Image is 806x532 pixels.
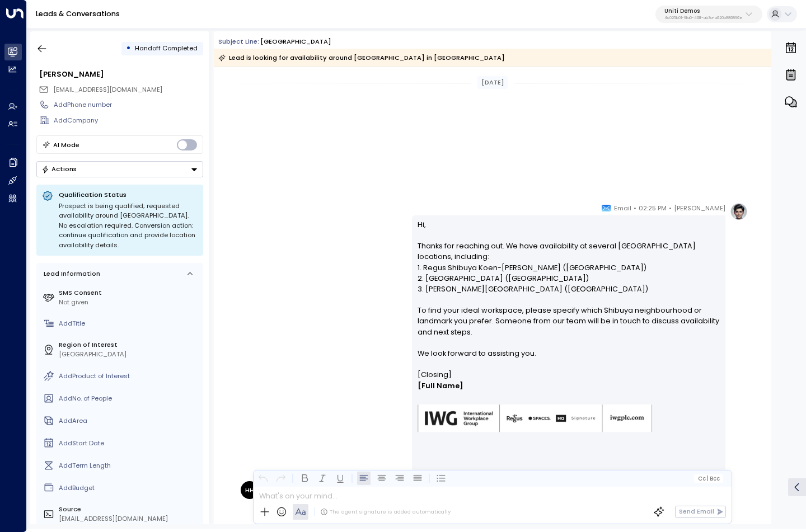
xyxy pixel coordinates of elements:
[664,8,742,15] p: Uniti Demos
[614,203,631,214] span: Email
[698,475,720,482] span: Cc Bcc
[256,472,270,485] button: Undo
[694,474,723,483] button: Cc|Bcc
[241,481,259,499] div: HH
[41,165,77,173] div: Actions
[274,472,288,485] button: Redo
[59,190,198,199] p: Qualification Status
[59,505,199,514] label: Source
[418,369,720,446] div: Signature
[40,269,100,279] div: Lead Information
[59,350,199,359] div: [GEOGRAPHIC_DATA]
[39,69,203,79] div: [PERSON_NAME]
[669,203,672,214] span: •
[320,508,451,516] div: The agent signature is added automatically
[59,371,199,381] div: AddProduct of Interest
[418,369,452,380] span: [Closing]
[418,404,653,433] img: AIorK4zU2Kz5WUNqa9ifSKC9jFH1hjwenjvh85X70KBOPduETvkeZu4OqG8oPuqbwvp3xfXcMQJCRtwYb-SG
[59,514,199,524] div: [EMAIL_ADDRESS][DOMAIN_NAME]
[59,340,199,350] label: Region of Interest
[59,298,199,307] div: Not given
[53,85,162,95] span: reactreactionary@outlook.com
[634,203,636,214] span: •
[59,483,199,493] div: AddBudget
[36,9,120,18] a: Leads & Conversations
[707,475,709,482] span: |
[260,37,331,46] div: [GEOGRAPHIC_DATA]
[36,161,203,177] div: Button group with a nested menu
[59,319,199,328] div: AddTitle
[135,44,198,53] span: Handoff Completed
[59,394,199,403] div: AddNo. of People
[126,40,131,57] div: •
[674,203,725,214] span: [PERSON_NAME]
[36,161,203,177] button: Actions
[54,100,203,110] div: AddPhone number
[59,461,199,470] div: AddTerm Length
[53,85,162,94] span: [EMAIL_ADDRESS][DOMAIN_NAME]
[418,219,720,370] p: Hi, Thanks for reaching out. We have availability at several [GEOGRAPHIC_DATA] locations, includi...
[218,52,505,63] div: Lead is looking for availability around [GEOGRAPHIC_DATA] in [GEOGRAPHIC_DATA]
[639,203,667,214] span: 02:25 PM
[655,6,762,23] button: Uniti Demos4c025b01-9fa0-46ff-ab3a-a620b886896e
[59,288,199,298] label: SMS Consent
[730,203,748,220] img: profile-logo.png
[53,139,79,150] div: AI Mode
[218,37,259,46] span: Subject Line:
[59,416,199,426] div: AddArea
[418,380,463,391] span: [Full Name]
[477,76,508,89] div: [DATE]
[59,201,198,251] div: Prospect is being qualified; requested availability around [GEOGRAPHIC_DATA]. No escalation requi...
[54,116,203,125] div: AddCompany
[59,439,199,448] div: AddStart Date
[664,16,742,20] p: 4c025b01-9fa0-46ff-ab3a-a620b886896e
